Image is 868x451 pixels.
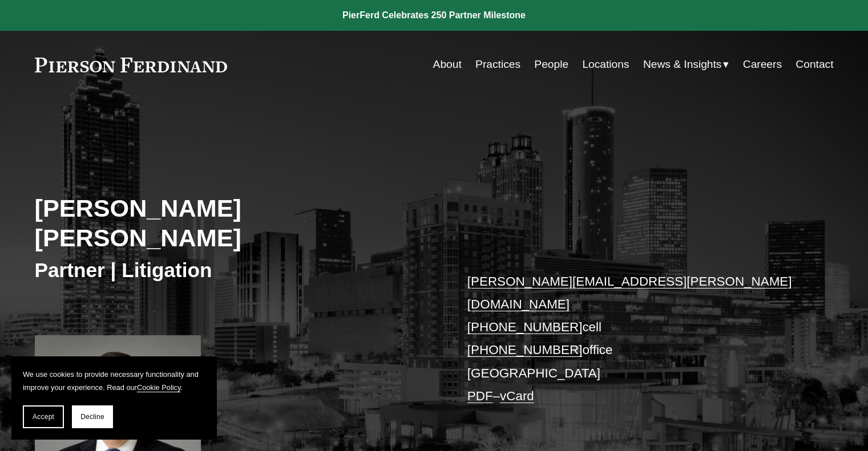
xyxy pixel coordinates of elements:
button: Decline [72,405,113,428]
span: Decline [80,413,104,421]
section: Cookie banner [11,356,217,440]
a: Contact [796,54,833,75]
h2: [PERSON_NAME] [PERSON_NAME] [35,193,434,253]
p: cell office [GEOGRAPHIC_DATA] – [467,270,800,408]
a: People [534,54,568,75]
a: Locations [582,54,629,75]
span: News & Insights [643,55,722,75]
p: We use cookies to provide necessary functionality and improve your experience. Read our . [23,368,205,394]
a: Cookie Policy [137,383,181,392]
a: [PERSON_NAME][EMAIL_ADDRESS][PERSON_NAME][DOMAIN_NAME] [467,274,792,311]
a: Careers [743,54,782,75]
button: Accept [23,405,64,428]
a: Practices [475,54,520,75]
a: About [433,54,462,75]
a: [PHONE_NUMBER] [467,320,583,334]
h3: Partner | Litigation [35,258,434,283]
a: PDF [467,389,493,403]
a: folder dropdown [643,54,729,75]
span: Accept [33,413,54,421]
a: vCard [500,389,534,403]
a: [PHONE_NUMBER] [467,343,583,357]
